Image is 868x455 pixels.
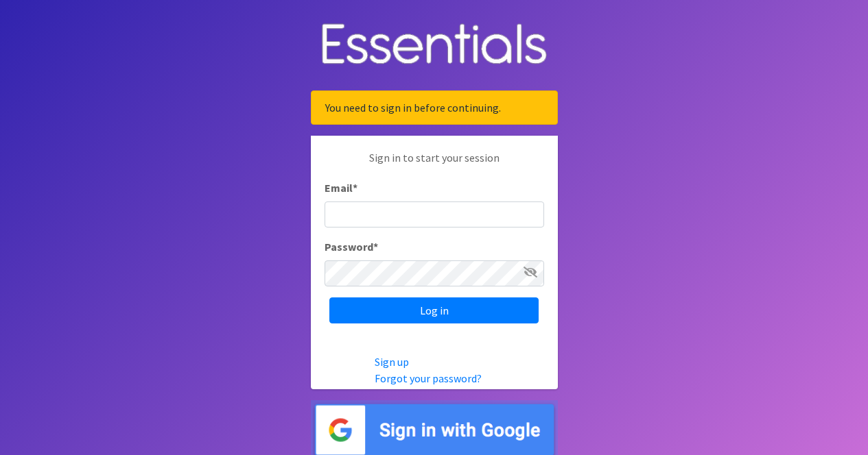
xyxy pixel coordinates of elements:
[375,355,409,369] a: Sign up
[311,90,558,125] div: You need to sign in before continuing.
[353,181,357,195] abbr: required
[325,238,378,255] label: Password
[311,10,558,80] img: Human Essentials
[375,371,482,385] a: Forgot your password?
[325,149,544,180] p: Sign in to start your session
[329,297,539,323] input: Log in
[373,240,378,254] abbr: required
[325,180,357,196] label: Email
